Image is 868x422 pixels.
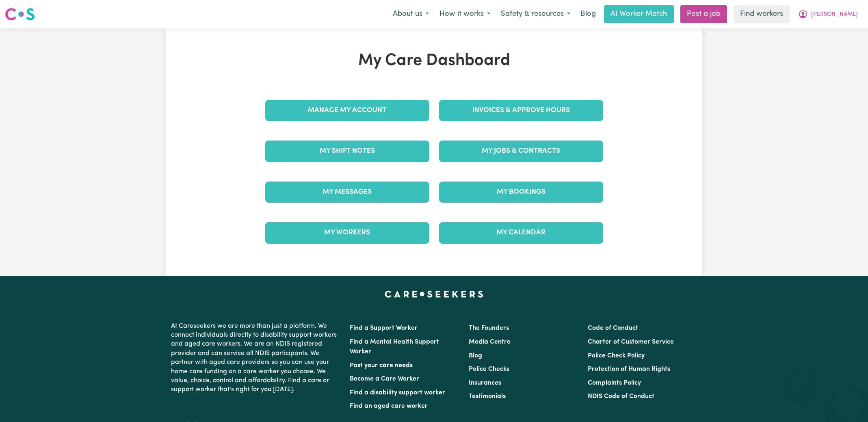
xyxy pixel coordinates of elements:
[588,353,645,359] a: Police Check Policy
[469,366,509,372] a: Police Checks
[265,141,429,162] a: My Shift Notes
[350,362,413,369] a: Post your care needs
[469,393,506,400] a: Testimonials
[792,370,808,386] iframe: Close message
[350,376,419,382] a: Become a Care Worker
[469,325,509,331] a: The Founders
[588,366,670,372] a: Protection of Human Rights
[5,5,35,24] a: Careseekers logo
[265,222,429,243] a: My Workers
[588,339,674,345] a: Charter of Customer Service
[265,100,429,121] a: Manage My Account
[350,325,418,331] a: Find a Support Worker
[469,339,511,345] a: Media Centre
[171,318,340,398] p: At Careseekers we are more than just a platform. We connect individuals directly to disability su...
[439,222,603,243] a: My Calendar
[734,5,790,23] a: Find workers
[469,380,501,386] a: Insurances
[439,182,603,203] a: My Bookings
[576,5,601,23] a: Blog
[469,353,482,359] a: Blog
[350,390,445,396] a: Find a disability support worker
[5,7,35,22] img: Careseekers logo
[588,380,641,386] a: Complaints Policy
[588,325,638,331] a: Code of Conduct
[680,5,727,23] a: Post a job
[588,393,654,400] a: NDIS Code of Conduct
[604,5,674,23] a: AI Worker Match
[496,6,576,23] button: Safety & resources
[387,6,434,23] button: About us
[811,10,858,19] span: [PERSON_NAME]
[385,291,483,297] a: Careseekers home page
[350,403,428,409] a: Find an aged care worker
[793,6,863,23] button: My Account
[434,6,496,23] button: How it works
[260,51,608,71] h1: My Care Dashboard
[836,390,862,416] iframe: Button to launch messaging window
[350,339,439,355] a: Find a Mental Health Support Worker
[439,100,603,121] a: Invoices & Approve Hours
[265,182,429,203] a: My Messages
[439,141,603,162] a: My Jobs & Contracts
